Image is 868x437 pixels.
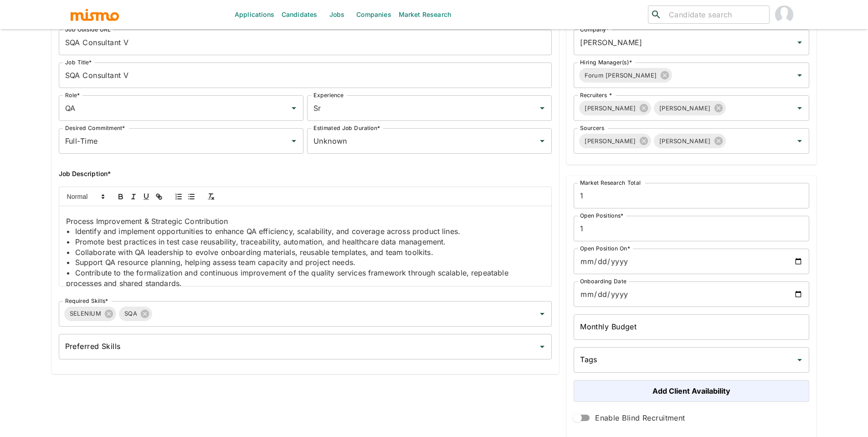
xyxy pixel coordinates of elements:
[64,307,117,321] div: SELENIUM
[536,102,549,114] button: Open
[595,411,685,424] span: Enable Blind Recruitment
[793,69,806,82] button: Open
[65,91,80,99] label: Role*
[579,68,672,83] div: Forum [PERSON_NAME]
[579,136,642,146] span: [PERSON_NAME]
[580,58,632,66] label: Hiring Manager(s)*
[574,380,809,402] button: Add Client Availability
[654,101,726,115] div: [PERSON_NAME]
[654,134,726,148] div: [PERSON_NAME]
[579,103,642,114] span: [PERSON_NAME]
[65,26,111,33] label: Job Outside URL
[579,101,651,115] div: [PERSON_NAME]
[65,124,125,132] label: Desired Commitment*
[288,102,300,114] button: Open
[65,58,92,66] label: Job Title*
[654,136,716,146] span: [PERSON_NAME]
[536,307,549,320] button: Open
[654,103,716,114] span: [PERSON_NAME]
[66,237,545,247] p: • Promote best practices in test case reusability, traceability, automation, and healthcare data ...
[66,247,545,258] p: • Collaborate with QA leadership to evolve onboarding materials, reusable templates, and team too...
[66,257,545,268] p: • Support QA resource planning, helping assess team capacity and project needs.
[66,268,545,288] p: • Contribute to the formalization and continuous improvement of the quality services framework th...
[119,307,152,321] div: SQA
[70,8,120,21] img: logo
[793,135,806,147] button: Open
[580,212,624,219] label: Open Positions*
[580,245,630,252] label: Open Position On*
[313,91,344,99] label: Experience
[580,124,604,132] label: Sourcers
[580,26,609,33] label: Company*
[59,168,552,179] h6: Job Description*
[665,8,765,21] input: Candidate search
[119,308,143,319] span: SQA
[65,297,108,305] label: Required Skills*
[536,340,549,353] button: Open
[793,36,806,49] button: Open
[580,277,627,285] label: Onboarding Date
[793,102,806,114] button: Open
[66,226,545,237] p: • Identify and implement opportunities to enhance QA efficiency, scalability, and coverage across...
[579,70,662,81] span: Forum [PERSON_NAME]
[580,91,612,99] label: Recruiters *
[775,5,793,24] img: Paola Pacheco
[793,354,806,366] button: Open
[536,135,549,147] button: Open
[288,135,300,147] button: Open
[64,308,107,319] span: SELENIUM
[66,216,545,227] p: Process Improvement & Strategic Contribution
[313,124,380,132] label: Estimated Job Duration*
[579,134,651,148] div: [PERSON_NAME]
[580,179,641,187] label: Market Research Total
